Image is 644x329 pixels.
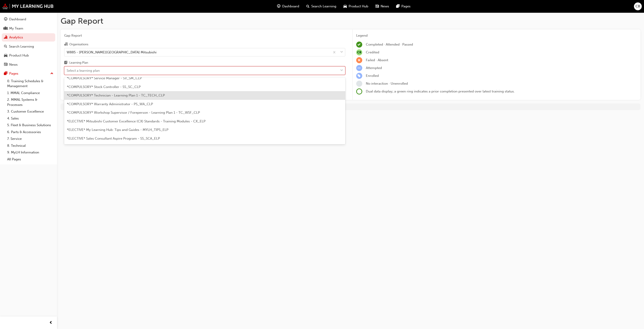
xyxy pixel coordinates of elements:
img: mmal [2,3,54,9]
span: down-icon [340,68,343,73]
button: CB [634,2,642,10]
span: Pages [401,4,411,9]
span: learningRecordVerb_FAIL-icon [356,57,362,63]
div: News [9,62,18,67]
span: null-icon [356,49,362,55]
span: Completed · Attended · Passed [366,42,413,46]
a: 6. Parts & Accessories [5,129,55,136]
div: W885 - [PERSON_NAME][GEOGRAPHIC_DATA] Mitsubishi [67,50,157,55]
span: News [381,4,389,9]
span: search-icon [306,4,309,9]
span: No interaction · Unenrolled [366,82,408,86]
div: My Team [9,26,23,31]
span: *COMPULSORY* Stock Controller - SS_SC_CLP [67,85,141,89]
span: learningplan-icon [64,61,68,65]
span: *COMPULSORY* Technician - Learning Plan 1 - TC_TECH_CLP [67,93,165,97]
span: Gap Report [64,33,345,38]
span: CB [636,4,640,9]
span: *COMPULSORY* Service Manager - SV_SM_CLP [67,76,142,80]
span: guage-icon [4,17,7,21]
button: DashboardMy TeamAnalyticsSearch LearningProduct HubNews [2,14,55,69]
span: chart-icon [4,36,7,40]
span: *ELECTIVE* Sales Consultant Aspire Program - SS_SCA_ELP [67,136,160,140]
span: up-icon [50,71,53,77]
span: *ELECTIVE* My Learning Hub: Tips and Guides - MYLH_TIPS_ELP [67,128,168,132]
a: pages-iconPages [393,2,414,11]
span: *COMPULSORY* Workshop Supervisor / Foreperson - Learning Plan 1 - TC_WSF_CLP [67,111,200,115]
div: Product Hub [9,53,29,58]
a: 4. Sales [5,115,55,122]
a: 3. Customer Excellence [5,108,55,115]
span: Attempted [366,66,382,70]
span: learningRecordVerb_ENROLL-icon [356,73,362,79]
span: news-icon [375,4,379,9]
span: car-icon [343,4,347,9]
a: Analytics [2,33,55,42]
a: 8. Technical [5,142,55,149]
span: Enrolled [366,74,379,78]
a: guage-iconDashboard [273,2,303,11]
span: *COMPULSORY* Warranty Administrator - PS_WA_CLP [67,102,153,106]
span: learningRecordVerb_NONE-icon [356,81,362,87]
a: car-iconProduct Hub [340,2,372,11]
a: search-iconSearch Learning [303,2,340,11]
a: Dashboard [2,15,55,23]
h1: Gap Report [61,16,640,26]
a: Product Hub [2,51,55,60]
span: people-icon [4,27,7,31]
div: Select a learning plan [67,68,100,73]
span: search-icon [4,45,7,49]
button: Pages [2,69,55,78]
span: Dashboard [282,4,299,9]
span: car-icon [4,54,7,58]
a: 0. Training Schedules & Management [5,78,55,90]
a: News [2,61,55,69]
span: prev-icon [49,320,53,326]
a: Search Learning [2,42,55,51]
div: Search Learning [9,44,34,49]
div: Pages [9,71,18,76]
a: 5. Fleet & Business Solutions [5,122,55,129]
a: 9. MyLH Information [5,149,55,156]
a: All Pages [5,156,55,163]
span: Search Learning [311,4,336,9]
span: guage-icon [277,4,280,9]
a: news-iconNews [372,2,393,11]
span: Credited [366,50,379,54]
span: learningRecordVerb_COMPLETE-icon [356,42,362,48]
span: learningRecordVerb_ATTEMPT-icon [356,65,362,71]
span: pages-icon [4,72,7,76]
a: 7. Service [5,135,55,142]
span: news-icon [4,63,7,67]
span: Dual data display; a green ring indicates a prior completion presented over latest training status. [366,89,515,93]
a: 2. MMAL Systems & Processes [5,96,55,108]
div: Legend [356,33,637,38]
span: *ELECTIVE* Mitsubishi Customer Excellence (CX) Standards - Training Modules - CX_ELP [67,119,205,123]
a: 1. MMAL Compliance [5,90,55,96]
span: down-icon [340,49,343,55]
div: Learning Plan [69,61,88,65]
div: Dashboard [9,17,26,22]
span: Product Hub [349,4,368,9]
span: organisation-icon [64,42,68,46]
span: pages-icon [396,4,400,9]
a: My Team [2,24,55,33]
span: Failed · Absent [366,58,388,62]
div: Organisations [69,42,88,47]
